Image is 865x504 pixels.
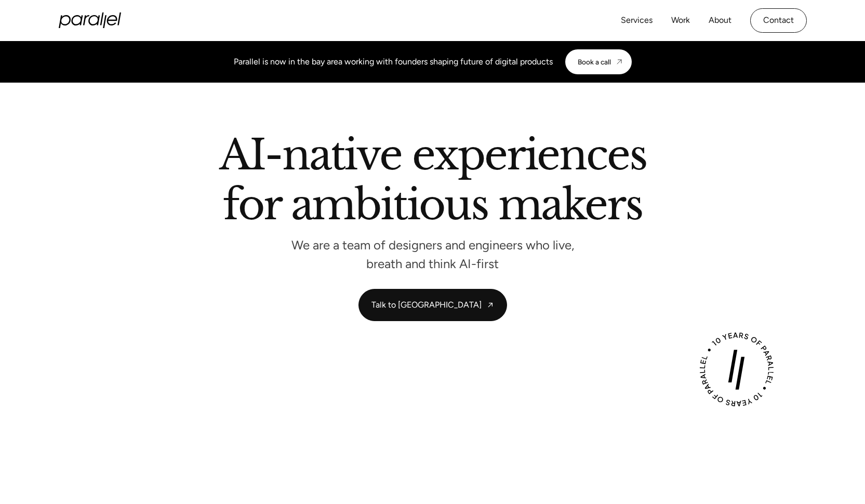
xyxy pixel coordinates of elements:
[750,8,807,33] a: Contact
[565,49,632,74] a: Book a call
[671,13,690,28] a: Work
[234,56,553,68] div: Parallel is now in the bay area working with founders shaping future of digital products
[59,12,121,28] a: home
[709,13,731,28] a: About
[615,58,623,66] img: CTA arrow image
[578,58,611,66] div: Book a call
[137,135,729,230] h2: AI-native experiences for ambitious makers
[277,241,589,268] p: We are a team of designers and engineers who live, breath and think AI-first
[621,13,653,28] a: Services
